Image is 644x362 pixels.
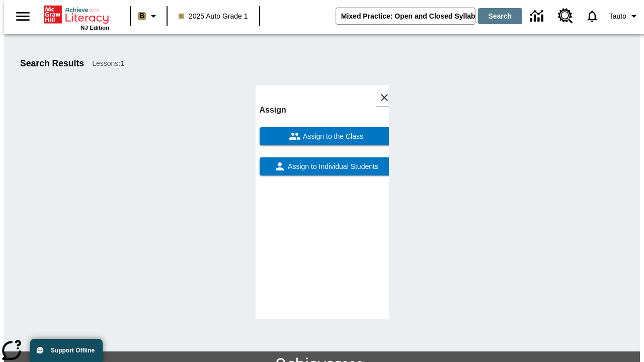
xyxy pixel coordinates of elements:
a: Data Center [524,3,552,30]
span: Lessons : 1 [92,58,124,69]
button: Assign to the Class [260,127,393,145]
h1: Search Results [20,58,84,69]
button: Support Offline [30,339,103,362]
button: Search [478,8,522,24]
span: Tauto [609,11,626,22]
span: B [139,10,144,22]
button: Profile/Settings [605,7,644,25]
button: Close [376,89,393,106]
a: Home [44,5,109,25]
span: Assign to the Class [301,131,363,142]
input: search field [336,8,475,24]
div: Home [44,4,109,31]
button: Boost Class color is light brown. Change class color [134,7,164,25]
a: Resource Center, Will open in new tab [552,3,579,30]
a: Notifications [579,3,605,29]
span: Support Offline [51,347,95,354]
span: 2025 Auto Grade 1 [179,11,248,22]
div: lesson details [256,85,389,319]
h6: Assign [260,103,393,117]
span: Assign to Individual Students [286,161,378,172]
span: NJ Edition [80,25,109,31]
button: Open side menu [8,2,38,31]
button: Assign to Individual Students [260,157,393,175]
